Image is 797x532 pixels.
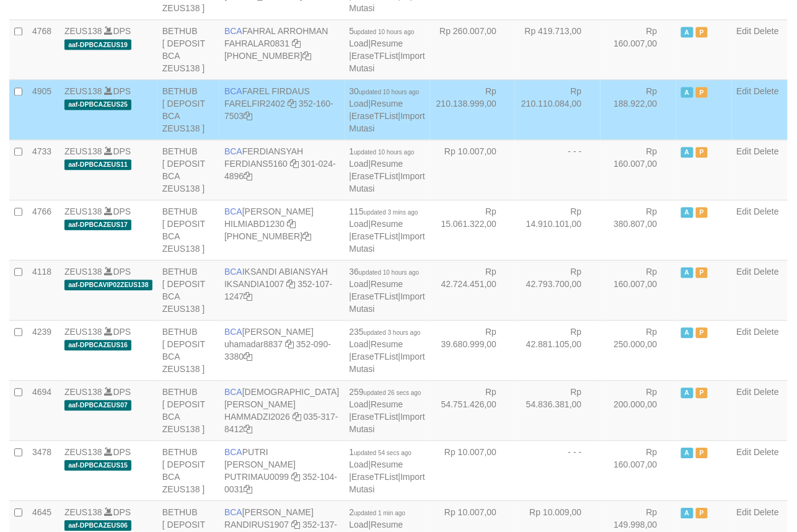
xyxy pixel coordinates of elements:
[364,329,421,336] span: updated 3 hours ago
[350,447,412,457] span: 1
[224,412,290,422] a: HAMMADZI2026
[515,19,600,79] td: Rp 419.713,00
[350,327,425,374] span: | | |
[681,327,694,338] span: Active
[27,19,59,79] td: 4768
[737,26,752,36] a: Edit
[354,510,405,516] span: updated 1 min ago
[292,38,301,48] a: Copy FAHRALAR0831 to clipboard
[351,291,398,301] a: EraseTFList
[430,320,515,380] td: Rp 39.680.999,00
[59,79,157,140] td: DPS
[681,147,694,157] span: Active
[64,387,102,397] a: ZEUS138
[515,440,600,500] td: - - -
[696,87,708,97] span: Paused
[224,99,285,109] a: FARELFIR2402
[601,140,676,200] td: Rp 160.007,00
[430,200,515,260] td: Rp 15.061.322,00
[351,472,398,482] a: EraseTFList
[364,389,421,396] span: updated 26 secs ago
[224,279,284,289] a: IKSANDIA1007
[351,352,398,361] a: EraseTFList
[515,320,600,380] td: Rp 42.881.105,00
[754,507,779,517] a: Delete
[219,260,344,320] td: IKSANDI ABIANSYAH 352-107-1247
[371,399,403,409] a: Resume
[219,79,344,140] td: FAREL FIRDAUS 352-160-7503
[371,459,403,469] a: Resume
[350,159,369,169] a: Load
[64,146,102,156] a: ZEUS138
[219,200,344,260] td: [PERSON_NAME] [PHONE_NUMBER]
[219,140,344,200] td: FERDIANSYAH 301-024-4896
[350,99,369,109] a: Load
[350,231,425,254] a: Import Mutasi
[754,267,779,277] a: Delete
[601,440,676,500] td: Rp 160.007,00
[601,200,676,260] td: Rp 380.807,00
[27,380,59,440] td: 4694
[515,140,600,200] td: - - -
[681,207,694,218] span: Active
[754,387,779,397] a: Delete
[350,86,425,133] span: | | |
[27,320,59,380] td: 4239
[224,387,242,397] span: BCA
[302,51,311,61] a: Copy 5665095158 to clipboard
[351,231,398,241] a: EraseTFList
[244,171,252,181] a: Copy 3010244896 to clipboard
[351,412,398,422] a: EraseTFList
[244,352,252,361] a: Copy 3520903380 to clipboard
[224,520,289,530] a: RANDIRUS1907
[244,484,252,494] a: Copy 3521040031 to clipboard
[350,520,369,530] a: Load
[350,412,425,434] a: Import Mutasi
[350,387,421,397] span: 259
[350,206,425,254] span: | | |
[64,460,131,471] span: aaf-DPBCAZEUS15
[430,140,515,200] td: Rp 10.007,00
[157,260,219,320] td: BETHUB [ DEPOSIT BCA ZEUS138 ]
[224,86,242,96] span: BCA
[302,231,311,241] a: Copy 7495214257 to clipboard
[350,86,420,96] span: 30
[64,159,131,170] span: aaf-DPBCAZEUS11
[681,267,694,278] span: Active
[430,380,515,440] td: Rp 54.751.426,00
[27,200,59,260] td: 4766
[59,320,157,380] td: DPS
[681,27,694,37] span: Active
[224,159,288,169] a: FERDIANS5160
[601,320,676,380] td: Rp 250.000,00
[64,86,102,96] a: ZEUS138
[64,280,152,290] span: aaf-DPBCAVIP02ZEUS138
[350,51,425,73] a: Import Mutasi
[291,472,300,482] a: Copy PUTRIMAU0099 to clipboard
[59,200,157,260] td: DPS
[64,327,102,337] a: ZEUS138
[59,440,157,500] td: DPS
[601,79,676,140] td: Rp 188.922,00
[64,99,131,110] span: aaf-DPBCAZEUS25
[59,260,157,320] td: DPS
[287,219,296,229] a: Copy HILMIABD1230 to clipboard
[371,520,403,530] a: Resume
[224,447,242,457] span: BCA
[224,327,242,337] span: BCA
[64,219,131,230] span: aaf-DPBCAZEUS17
[224,472,289,482] a: PUTRIMAU0099
[371,219,403,229] a: Resume
[27,140,59,200] td: 4733
[351,51,398,61] a: EraseTFList
[293,412,301,422] a: Copy HAMMADZI2026 to clipboard
[219,320,344,380] td: [PERSON_NAME] 352-090-3380
[285,339,294,349] a: Copy uhamadar8837 to clipboard
[157,440,219,500] td: BETHUB [ DEPOSIT BCA ZEUS138 ]
[291,520,300,530] a: Copy RANDIRUS1907 to clipboard
[364,209,418,216] span: updated 3 mins ago
[754,206,779,216] a: Delete
[64,26,102,36] a: ZEUS138
[696,508,708,518] span: Paused
[430,260,515,320] td: Rp 42.724.451,00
